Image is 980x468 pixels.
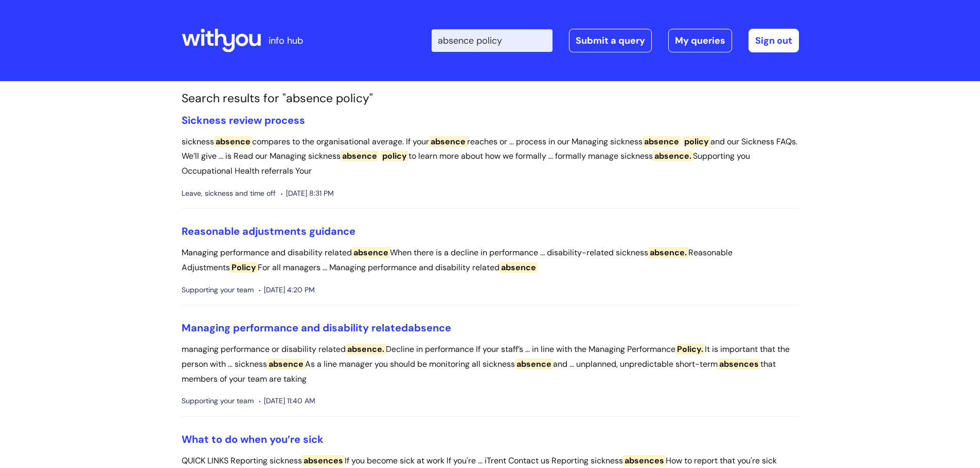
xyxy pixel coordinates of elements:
[341,151,379,161] span: absence
[182,114,305,127] a: Sickness review process
[648,247,688,258] span: absence.
[182,321,451,334] a: Managing performance and disability relatedabsence
[429,136,467,147] span: absence
[432,29,799,52] div: | -
[569,29,652,52] a: Submit a query
[182,342,799,386] p: managing performance or disability related Decline in performance If your staff’s ... in line wit...
[182,433,324,446] a: What to do when you’re sick
[182,187,276,200] span: Leave, sickness and time off
[683,136,710,147] span: policy
[259,395,315,407] span: [DATE] 11:40 AM
[643,136,681,147] span: absence
[230,262,258,273] span: Policy
[346,344,386,354] span: absence.
[432,29,553,52] input: Search
[500,262,538,273] span: absence
[352,247,390,258] span: absence
[269,32,303,49] p: info hub
[302,455,345,466] span: absences
[381,151,408,161] span: policy
[653,151,693,161] span: absence.
[259,284,315,296] span: [DATE] 4:20 PM
[623,455,666,466] span: absences
[749,29,799,52] a: Sign out
[267,359,305,369] span: absence
[182,224,355,238] a: Reasonable adjustments guidance
[182,246,799,275] p: Managing performance and disability related When there is a decline in performance ... disability...
[214,136,252,147] span: absence
[182,284,254,296] span: Supporting your team
[182,91,799,106] h1: Search results for "absence policy"
[281,187,334,200] span: [DATE] 8:31 PM
[182,135,799,179] p: sickness compares to the organisational average. If your reaches or ... process in our Managing s...
[408,321,451,334] span: absence
[718,359,760,369] span: absences
[668,29,732,52] a: My queries
[515,359,553,369] span: absence
[182,395,254,407] span: Supporting your team
[675,344,705,354] span: Policy.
